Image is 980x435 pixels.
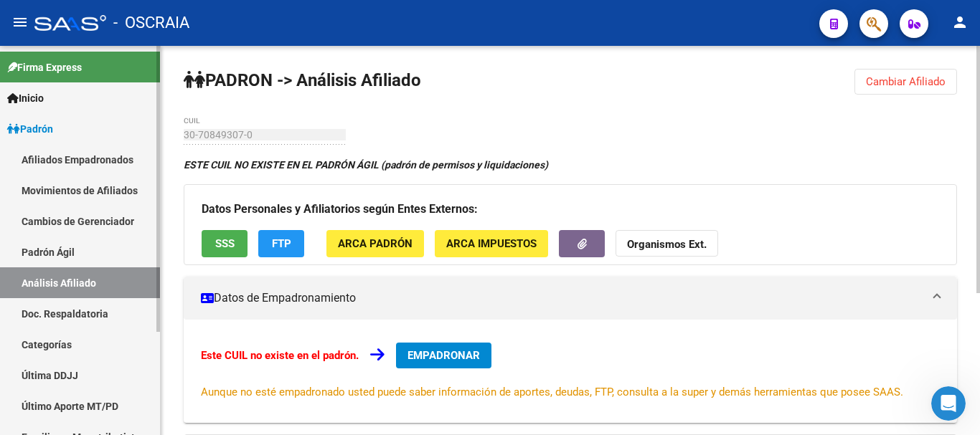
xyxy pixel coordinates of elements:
[113,7,189,39] span: - OSCRAIA
[7,90,44,106] span: Inicio
[201,386,903,398] span: Aunque no esté empadronado usted puede saber información de aportes, deudas, FTP, consulta a la s...
[202,199,939,219] h3: Datos Personales y Afiliatorios según Entes Externos:
[854,69,957,95] button: Cambiar Afiliado
[446,238,537,251] span: ARCA Impuestos
[184,70,421,90] strong: PADRON -> Análisis Afiliado
[258,230,304,257] button: FTP
[7,59,82,75] span: Firma Express
[7,121,53,137] span: Padrón
[435,230,548,257] button: ARCA Impuestos
[184,320,957,423] div: Datos de Empadronamiento
[616,230,718,257] button: Organismos Ext.
[866,75,946,88] span: Cambiar Afiliado
[201,290,923,306] mat-panel-title: Datos de Empadronamiento
[201,349,359,362] strong: Este CUIL no existe en el padrón.
[184,159,548,171] strong: ESTE CUIL NO EXISTE EN EL PADRÓN ÁGIL (padrón de permisos y liquidaciones)
[407,349,480,362] span: EMPADRONAR
[396,343,491,368] button: EMPADRONAR
[326,230,424,257] button: ARCA Padrón
[11,14,29,31] mat-icon: menu
[931,386,966,421] iframe: Intercom live chat
[272,238,291,251] span: FTP
[338,238,413,251] span: ARCA Padrón
[215,238,235,251] span: SSS
[184,277,957,320] mat-expansion-panel-header: Datos de Empadronamiento
[627,239,707,252] strong: Organismos Ext.
[202,230,248,257] button: SSS
[951,14,969,31] mat-icon: person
